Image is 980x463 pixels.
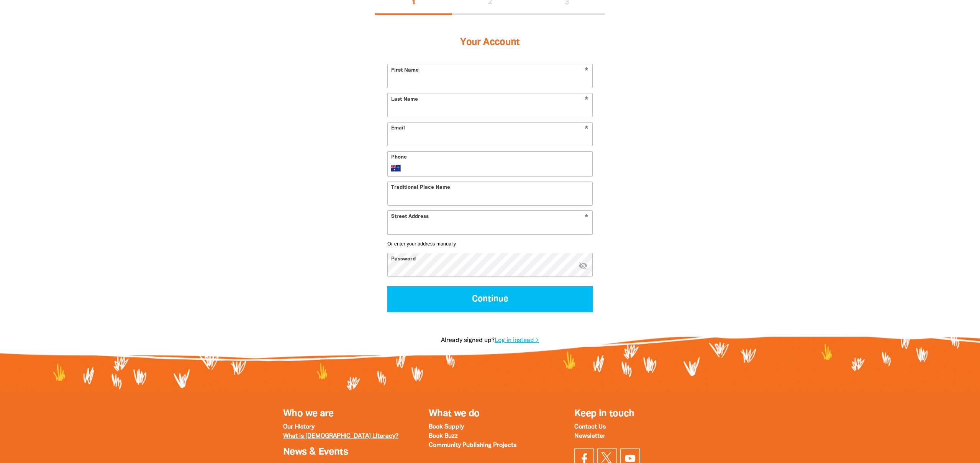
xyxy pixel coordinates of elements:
[387,27,593,58] h3: Your Account
[387,241,593,247] button: Or enter your address manually
[283,434,398,439] a: What is [DEMOGRAPHIC_DATA] Literacy?
[283,448,348,456] a: News & Events
[387,286,593,312] button: Continue
[283,409,334,418] a: Who we are
[429,424,464,430] a: Book Supply
[429,434,458,439] a: Book Buzz
[578,261,588,272] button: visibility_off
[574,434,605,439] a: Newsletter
[429,443,516,448] a: Community Publishing Projects
[495,338,539,343] a: Log in instead >
[578,261,588,270] i: Hide password
[574,409,634,418] span: Keep in touch
[429,409,480,418] a: What we do
[375,336,605,345] p: Already signed up?
[574,424,606,430] a: Contact Us
[283,424,315,430] a: Our History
